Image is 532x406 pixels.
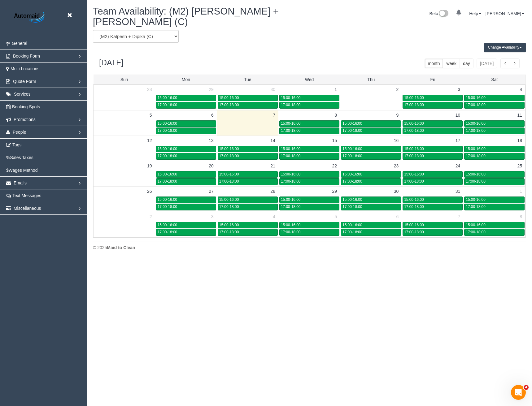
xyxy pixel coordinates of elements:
[219,172,239,176] span: 15:00-16:00
[342,172,362,176] span: 15:00-16:00
[158,223,177,227] span: 15:00-16:00
[517,85,525,94] a: 4
[466,128,485,133] span: 17:00-18:00
[430,77,435,82] span: Fri
[158,147,177,151] span: 15:00-16:00
[404,172,424,176] span: 15:00-16:00
[146,212,155,221] a: 2
[511,385,526,400] iframe: Intercom live chat
[404,147,424,151] span: 15:00-16:00
[13,79,36,84] span: Quote Form
[514,110,525,120] a: 11
[12,142,22,147] span: Tags
[342,205,362,209] span: 17:00-18:00
[404,230,424,234] span: 17:00-18:00
[219,154,239,158] span: 17:00-18:00
[281,128,300,133] span: 17:00-18:00
[120,77,128,82] span: Sun
[13,54,40,58] span: Booking Form
[466,230,485,234] span: 17:00-18:00
[331,85,340,94] a: 1
[342,128,362,133] span: 17:00-18:00
[452,136,464,145] a: 17
[342,223,362,227] span: 15:00-16:00
[466,172,485,176] span: 15:00-16:00
[342,147,362,151] span: 15:00-16:00
[281,147,300,151] span: 15:00-16:00
[466,179,485,184] span: 17:00-18:00
[466,197,485,202] span: 15:00-16:00
[12,41,27,46] span: General
[514,161,525,171] a: 25
[14,92,31,97] span: Services
[158,128,177,133] span: 17:00-18:00
[331,212,340,221] a: 5
[14,117,36,122] span: Promotions
[438,10,448,18] img: New interface
[404,223,424,227] span: 15:00-16:00
[158,205,177,209] span: 17:00-18:00
[404,128,424,133] span: 17:00-18:00
[342,179,362,184] span: 17:00-18:00
[9,168,38,173] span: Wages Method
[281,205,300,209] span: 17:00-18:00
[455,212,464,221] a: 7
[452,187,464,196] a: 31
[281,121,300,126] span: 15:00-16:00
[514,136,525,145] a: 18
[281,96,300,100] span: 15:00-16:00
[158,96,177,100] span: 15:00-16:00
[281,230,300,234] span: 17:00-18:00
[367,77,375,82] span: Thu
[144,136,155,145] a: 12
[270,212,278,221] a: 4
[491,77,498,82] span: Sat
[466,205,485,209] span: 17:00-18:00
[466,121,485,126] span: 15:00-16:00
[219,103,239,107] span: 17:00-18:00
[144,85,155,94] a: 28
[281,154,300,158] span: 17:00-18:00
[477,58,497,68] button: [DATE]
[404,96,424,100] span: 15:00-16:00
[329,161,340,171] a: 22
[99,58,124,67] h2: [DATE]
[393,85,402,94] a: 2
[270,110,278,120] a: 7
[219,205,239,209] span: 17:00-18:00
[146,110,155,120] a: 5
[517,187,525,196] a: 1
[329,187,340,196] a: 29
[486,11,524,16] a: [PERSON_NAME]
[393,212,402,221] a: 6
[281,197,300,202] span: 15:00-16:00
[404,121,424,126] span: 15:00-16:00
[158,154,177,158] span: 17:00-18:00
[305,77,314,82] span: Wed
[219,197,239,202] span: 15:00-16:00
[391,187,402,196] a: 30
[11,66,39,71] span: Multi Locations
[404,154,424,158] span: 17:00-18:00
[206,187,217,196] a: 27
[158,179,177,184] span: 17:00-18:00
[393,110,402,120] a: 9
[466,147,485,151] span: 15:00-16:00
[331,110,340,120] a: 8
[404,179,424,184] span: 17:00-18:00
[219,223,239,227] span: 15:00-16:00
[206,136,217,145] a: 13
[452,110,464,120] a: 10
[391,161,402,171] a: 23
[267,161,278,171] a: 21
[12,104,40,109] span: Booking Spots
[14,206,41,211] span: Miscellaneous
[219,230,239,234] span: 17:00-18:00
[13,130,26,135] span: People
[466,154,485,158] span: 17:00-18:00
[93,6,279,27] span: Team Availability: (M2) [PERSON_NAME] + [PERSON_NAME] (C)
[466,103,485,107] span: 17:00-18:00
[219,96,239,100] span: 15:00-16:00
[219,179,239,184] span: 17:00-18:00
[11,11,50,25] img: Automaid Logo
